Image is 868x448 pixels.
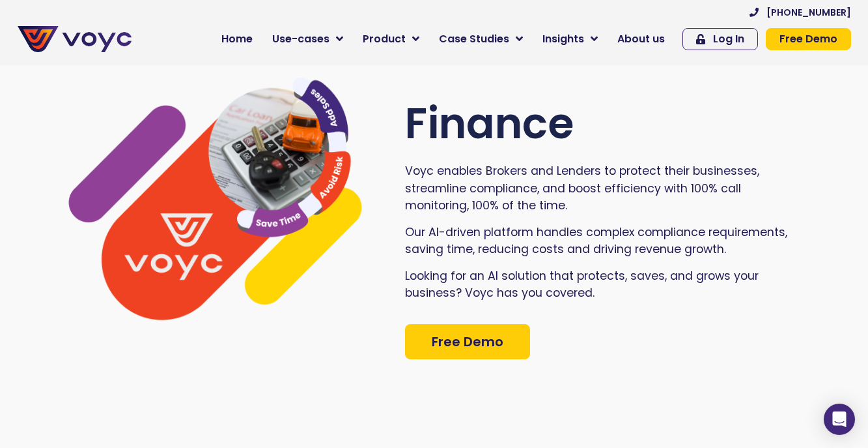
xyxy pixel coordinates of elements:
span: Looking for an AI solution that protects, saves, and grows your business? Voyc has you covered. [405,268,759,301]
div: Open Intercom Messenger [824,404,855,435]
span: Free Demo [779,34,837,44]
a: [PHONE_NUMBER] [749,8,851,17]
span: Case Studies [439,31,509,47]
span: Our AI-driven platform handles complex compliance requirements, saving time, reducing costs and d... [405,224,787,257]
span: Voyc enables Brokers and Lenders to protect their businesses, streamline compliance, and boost ef... [405,163,759,213]
span: Log In [713,34,744,44]
span: Home [221,31,253,47]
span: Insights [542,31,584,47]
h2: Finance [405,98,804,149]
span: [PHONE_NUMBER] [766,8,851,17]
span: Use-cases [272,31,329,47]
img: voyc-full-logo [18,26,132,52]
a: Product [353,26,429,52]
a: About us [608,26,675,52]
a: Use-cases [262,26,353,52]
span: Free Demo [432,335,503,348]
a: Home [212,26,262,52]
a: Free Demo [766,28,851,50]
a: Insights [533,26,608,52]
span: Product [363,31,406,47]
a: Log In [682,28,758,50]
span: About us [617,31,665,47]
a: Case Studies [429,26,533,52]
a: Free Demo [405,324,530,359]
